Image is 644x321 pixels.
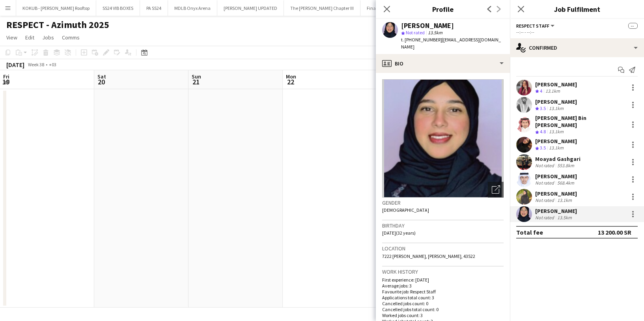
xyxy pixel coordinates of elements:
[382,277,504,283] p: First experience: [DATE]
[284,0,360,16] button: The [PERSON_NAME] Chapter III
[97,73,106,80] span: Sat
[382,207,429,213] span: [DEMOGRAPHIC_DATA]
[376,4,510,14] h3: Profile
[3,73,9,80] span: Fri
[376,54,510,73] div: Bio
[59,32,83,43] a: Comms
[96,77,106,86] span: 20
[382,230,416,236] span: [DATE] (32 years)
[535,190,577,197] div: [PERSON_NAME]
[535,197,556,203] div: Not rated
[96,0,140,16] button: SS24 VIB BOXES
[140,0,168,16] button: PA SS24
[168,0,217,16] button: MDLB Onyx Arena
[535,98,577,105] div: [PERSON_NAME]
[556,215,573,220] div: 13.5km
[217,0,284,16] button: [PERSON_NAME] UPDATED
[6,19,109,31] h1: RESPECT - Azimuth 2025
[535,114,625,129] div: [PERSON_NAME] Bin [PERSON_NAME]
[540,129,546,134] span: 4.8
[535,138,577,145] div: [PERSON_NAME]
[598,228,631,236] div: 13 200.00 SR
[382,312,504,318] p: Worked jobs count: 3
[556,162,576,168] div: 553.8km
[382,268,504,275] h3: Work history
[516,23,549,29] span: Respect Staff
[547,145,565,151] div: 13.1km
[22,32,37,43] a: Edit
[544,88,562,95] div: 13.1km
[39,32,57,43] a: Jobs
[49,62,56,67] div: +03
[382,253,475,259] span: 7222 [PERSON_NAME], [PERSON_NAME], 43522
[401,37,501,50] span: | [EMAIL_ADDRESS][DOMAIN_NAME]
[510,4,644,14] h3: Job Fulfilment
[382,295,504,300] p: Applications total count: 3
[540,88,542,94] span: 4
[360,0,401,16] button: Final Fantasy
[516,23,556,29] button: Respect Staff
[382,283,504,289] p: Average jobs: 3
[556,197,573,203] div: 13.1km
[3,32,21,43] a: View
[382,289,504,295] p: Favourite job: Respect Staff
[535,162,556,168] div: Not rated
[535,81,577,88] div: [PERSON_NAME]
[547,105,565,112] div: 13.1km
[62,34,80,41] span: Comms
[535,180,556,186] div: Not rated
[16,0,96,16] button: KOKUB - [PERSON_NAME] Rooftop
[2,77,9,86] span: 19
[26,62,46,67] span: Week 38
[426,30,444,35] span: 13.5km
[535,173,577,180] div: [PERSON_NAME]
[382,245,504,252] h3: Location
[540,105,546,111] span: 3.5
[6,34,17,41] span: View
[406,30,425,35] span: Not rated
[382,79,504,198] img: Crew avatar or photo
[382,300,504,306] p: Cancelled jobs count: 0
[286,73,296,80] span: Mon
[628,23,638,29] span: --
[535,215,556,220] div: Not rated
[382,199,504,206] h3: Gender
[382,222,504,229] h3: Birthday
[540,145,546,151] span: 3.5
[535,207,577,215] div: [PERSON_NAME]
[556,180,576,186] div: 568.4km
[547,129,565,135] div: 13.1km
[510,38,644,57] div: Confirmed
[25,34,34,41] span: Edit
[6,61,24,69] div: [DATE]
[488,182,504,198] div: Open photos pop-in
[401,37,442,43] span: t. [PHONE_NUMBER]
[401,22,454,29] div: [PERSON_NAME]
[382,306,504,312] p: Cancelled jobs total count: 0
[192,73,201,80] span: Sun
[190,77,201,86] span: 21
[516,228,543,236] div: Total fee
[285,77,296,86] span: 22
[516,29,638,35] div: --:-- - --:--
[42,34,54,41] span: Jobs
[535,155,581,162] div: Moayad Gashgari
